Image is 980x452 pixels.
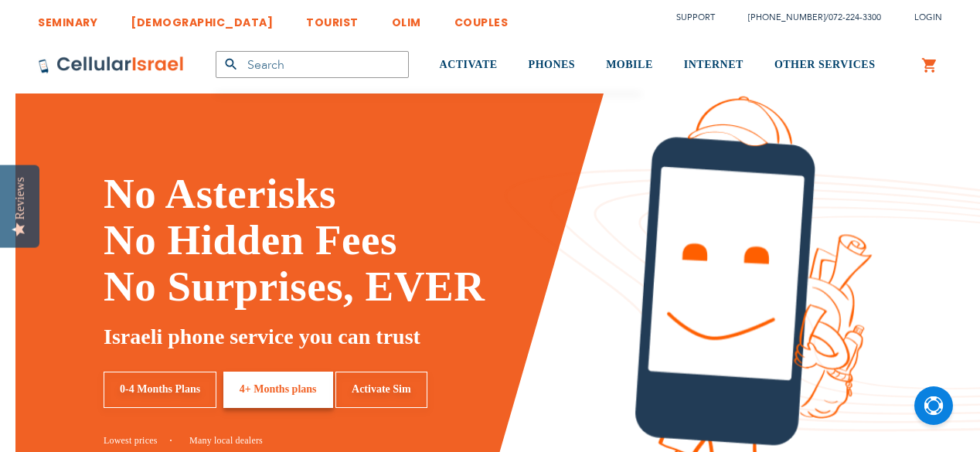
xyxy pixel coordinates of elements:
[684,59,744,70] span: INTERNET
[606,59,653,70] span: MOBILE
[748,12,825,23] a: [PHONE_NUMBER]
[104,372,216,408] a: 0-4 Months Plans
[38,4,97,32] a: SEMINARY
[216,51,409,78] input: Search
[454,4,509,32] a: COUPLES
[733,6,881,29] li: /
[529,59,576,70] span: PHONES
[13,177,27,219] div: Reviews
[131,4,273,32] a: [DEMOGRAPHIC_DATA]
[306,4,359,32] a: TOURIST
[676,12,715,23] a: Support
[774,36,876,94] a: OTHER SERVICES
[335,372,427,408] a: Activate Sim
[223,372,333,408] a: 4+ Months plans
[684,36,744,94] a: INTERNET
[774,59,876,70] span: OTHER SERVICES
[914,12,942,23] span: Login
[189,435,263,446] a: Many local dealers
[104,171,611,310] h1: No Asterisks No Hidden Fees No Surprises, EVER
[392,4,421,32] a: OLIM
[829,12,881,23] a: 072-224-3300
[440,36,498,94] a: ACTIVATE
[38,56,185,74] img: Cellular Israel Logo
[529,36,576,94] a: PHONES
[104,321,611,352] h5: Israeli phone service you can trust
[606,36,653,94] a: MOBILE
[440,59,498,70] span: ACTIVATE
[104,435,172,446] a: Lowest prices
